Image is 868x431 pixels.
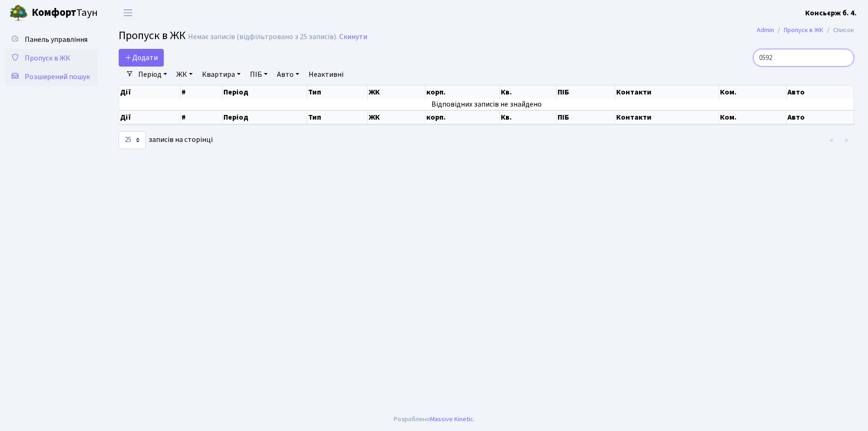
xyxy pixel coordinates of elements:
div: Розроблено . [394,414,475,424]
th: Ком. [719,86,787,99]
th: ПІБ [557,110,615,124]
select: записів на сторінці [119,131,146,149]
button: Переключити навігацію [116,5,140,20]
th: корп. [425,86,500,99]
th: Авто [787,110,854,124]
th: # [181,86,222,99]
a: Авто [273,67,303,82]
span: Пропуск в ЖК [25,53,70,63]
b: Комфорт [32,5,76,20]
span: Розширений пошук [25,72,90,82]
th: # [181,110,222,124]
a: ПІБ [246,67,271,82]
a: ЖК [173,67,196,82]
th: Дії [119,110,181,124]
th: Авто [787,86,854,99]
th: ЖК [368,110,425,124]
nav: breadcrumb [743,20,868,40]
a: Розширений пошук [5,67,98,86]
img: logo.png [9,4,28,22]
td: Відповідних записів не знайдено [119,99,854,110]
a: Скинути [339,33,367,41]
input: Пошук... [753,49,854,67]
th: Тип [307,110,368,124]
span: Пропуск в ЖК [119,27,186,44]
span: Панель управління [25,34,87,45]
a: Пропуск в ЖК [784,25,823,35]
span: Додати [125,53,158,63]
a: Панель управління [5,30,98,49]
th: Контакти [615,110,719,124]
th: ЖК [368,86,425,99]
th: Контакти [615,86,719,99]
a: Період [135,67,171,82]
th: корп. [425,110,500,124]
th: Кв. [500,86,557,99]
th: Кв. [500,110,557,124]
th: Ком. [719,110,787,124]
a: Massive Kinetic [430,414,473,424]
a: Пропуск в ЖК [5,49,98,67]
th: Дії [119,86,181,99]
a: Admin [757,25,774,35]
th: ПІБ [557,86,615,99]
span: Таун [32,5,98,21]
a: Консьєрж б. 4. [805,7,857,19]
label: записів на сторінці [119,131,213,149]
li: Список [823,25,854,35]
th: Період [222,86,307,99]
a: Квартира [198,67,244,82]
th: Тип [307,86,368,99]
th: Період [222,110,307,124]
a: Додати [119,49,164,67]
div: Немає записів (відфільтровано з 25 записів). [188,33,337,41]
a: Неактивні [305,67,347,82]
